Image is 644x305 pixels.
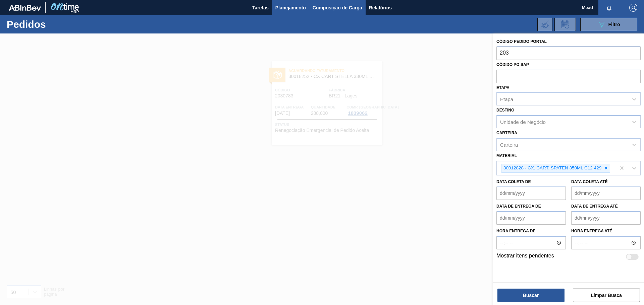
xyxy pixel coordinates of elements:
[571,226,641,236] label: Hora entrega até
[496,62,529,67] label: Códido PO SAP
[554,18,576,31] div: Solicitação de Revisão de Pedidos
[496,204,541,209] label: Data de Entrega de
[571,186,641,200] input: dd/mm/yyyy
[580,18,637,31] button: Filtro
[496,253,554,261] label: Mostrar itens pendentes
[252,4,269,12] span: Tarefas
[571,179,607,184] label: Data coleta até
[7,20,107,28] h1: Pedidos
[496,85,509,90] label: Etapa
[496,39,547,44] label: Código Pedido Portal
[500,142,518,147] div: Carteira
[496,226,566,236] label: Hora entrega de
[275,4,306,12] span: Planejamento
[629,4,637,12] img: Logout
[369,4,392,12] span: Relatórios
[537,18,552,31] div: Importar Negociações dos Pedidos
[571,204,618,209] label: Data de Entrega até
[501,164,602,172] div: 30012828 - CX. CART. SPATEN 350ML C12 429
[313,4,362,12] span: Composição de Carga
[496,108,514,112] label: Destino
[571,211,641,225] input: dd/mm/yyyy
[496,211,566,225] input: dd/mm/yyyy
[500,96,513,102] div: Etapa
[598,3,620,12] button: Notificações
[496,179,531,184] label: Data coleta de
[608,22,620,27] span: Filtro
[496,131,517,135] label: Carteira
[500,119,546,125] div: Unidade de Negócio
[496,153,517,158] label: Material
[9,5,41,11] img: TNhmsLtSVTkK8tSr43FrP2fwEKptu5GPRR3wAAAABJRU5ErkJggg==
[496,186,566,200] input: dd/mm/yyyy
